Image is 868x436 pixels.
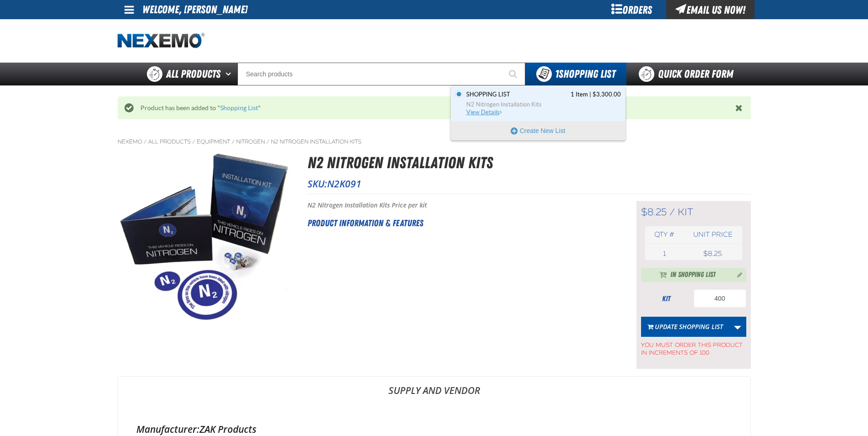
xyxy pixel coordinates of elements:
[307,151,751,175] h1: N2 Nitrogen Installation Kits
[684,226,742,243] th: Unit price
[118,138,142,145] a: Nexemo
[684,247,742,260] td: $8.25
[166,66,221,82] span: All Products
[626,63,750,85] a: Quick Order Form
[266,138,270,145] span: /
[464,90,621,117] a: Shopping List contains 1 item. Total cost is $3,300.00. Click to see all items, discounts, taxes ...
[589,91,591,98] span: |
[645,226,684,243] th: Qty #
[729,317,746,337] a: More Actions
[663,250,666,258] span: 1
[236,138,265,145] a: Nitrogen
[118,151,291,324] img: N2 Nitrogen Installation Kits
[307,216,614,230] h2: Product Information & Features
[466,90,510,99] span: Shopping List
[525,63,626,85] button: You have 1 Shopping List. Open to view details
[307,177,751,190] p: SKU:
[641,337,746,357] span: You must order this product in increments of 100
[694,289,746,308] input: Product Quantity
[571,90,588,99] span: 1 Item
[593,90,621,99] span: $3,300.00
[466,101,621,109] span: N2 Nitrogen Installation Kits
[192,138,195,145] span: /
[451,122,625,140] button: Create New List. Opens a popup
[136,423,732,436] div: ZAK Products
[118,377,750,404] a: Supply and Vendor
[555,68,615,80] span: Shopping List
[134,104,735,112] div: Product has been added to " "
[271,138,361,145] a: N2 Nitrogen Installation Kits
[220,104,258,112] a: Shopping List
[232,138,235,145] span: /
[118,33,205,49] img: Nexemo logo
[641,294,691,304] div: kit
[466,109,503,116] span: View Details
[197,138,230,145] a: Equipment
[118,33,205,49] a: Home
[451,85,625,140] div: You have 1 Shopping List. Open to view details
[327,177,361,190] span: N2K091
[222,63,237,85] button: Open All Products pages
[678,206,693,218] span: kit
[136,423,199,436] label: Manufacturer:
[502,63,525,85] button: Start Searching
[641,317,729,337] button: Update Shopping List
[307,201,614,210] p: N2 Nitrogen Installation Kits Price per kit
[730,269,744,280] button: Manage current product in the Shopping List
[641,206,667,218] span: $8.25
[144,138,147,145] span: /
[118,138,751,145] nav: Breadcrumbs
[733,101,746,115] button: Close the Notification
[555,68,559,80] strong: 1
[669,206,675,218] span: /
[148,138,191,145] a: All Products
[237,63,525,85] input: Search
[670,270,716,281] span: In Shopping List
